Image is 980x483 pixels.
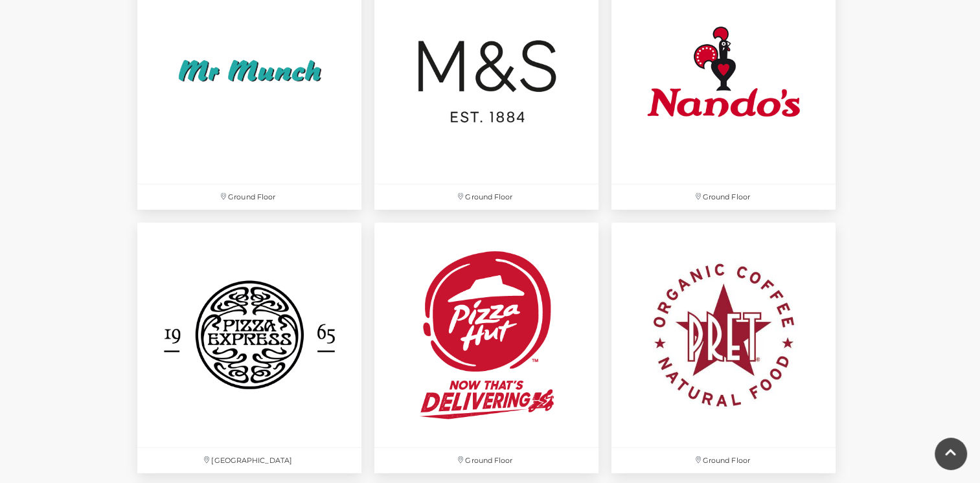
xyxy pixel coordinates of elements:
p: Ground Floor [374,448,598,473]
p: [GEOGRAPHIC_DATA] [137,448,361,473]
p: Ground Floor [611,448,836,473]
p: Ground Floor [611,185,836,210]
a: [GEOGRAPHIC_DATA] [131,216,368,479]
a: Ground Floor [368,216,605,479]
p: Ground Floor [137,185,361,210]
p: Ground Floor [374,185,598,210]
a: Ground Floor [605,216,842,479]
